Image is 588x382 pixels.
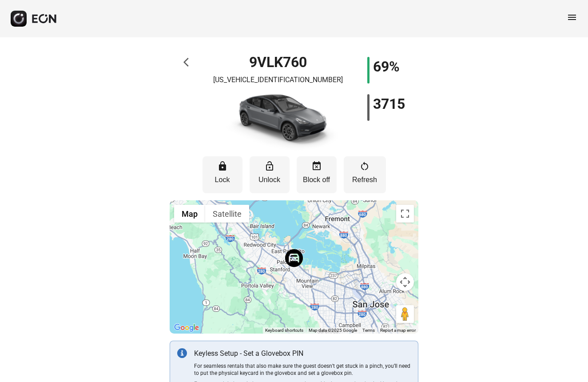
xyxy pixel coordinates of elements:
[311,161,322,171] span: event_busy
[297,156,337,193] button: Block off
[194,362,411,377] p: For seamless rentals that also make sure the guest doesn’t get stuck in a pinch, you’ll need to p...
[250,156,290,193] button: Unlock
[265,327,303,334] button: Keyboard shortcuts
[380,328,416,333] a: Report a map error
[203,156,242,193] button: Lock
[172,322,201,334] a: Open this area in Google Maps (opens a new window)
[373,61,400,72] h1: 69%
[216,89,340,151] img: car
[172,322,201,334] img: Google
[213,75,343,85] p: [US_VEHICLE_IDENTIFICATION_NUMBER]
[309,328,357,333] span: Map data ©2025 Google
[217,161,228,171] span: lock
[194,348,411,359] p: Keyless Setup - Set a Glovebox PIN
[254,175,285,185] p: Unlock
[264,161,275,171] span: lock_open
[396,205,414,223] button: Toggle fullscreen view
[183,57,194,68] span: arrow_back_ios
[373,99,405,109] h1: 3715
[348,175,381,185] p: Refresh
[207,175,238,185] p: Lock
[249,57,307,68] h1: 9VLK760
[301,175,332,185] p: Block off
[174,205,205,223] button: Show street map
[177,348,187,358] img: info
[396,305,414,323] button: Drag Pegman onto the map to open Street View
[344,156,386,193] button: Refresh
[205,205,249,223] button: Show satellite imagery
[567,12,577,23] span: menu
[396,273,414,291] button: Map camera controls
[362,328,375,333] a: Terms (opens in new tab)
[359,161,370,171] span: restart_alt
